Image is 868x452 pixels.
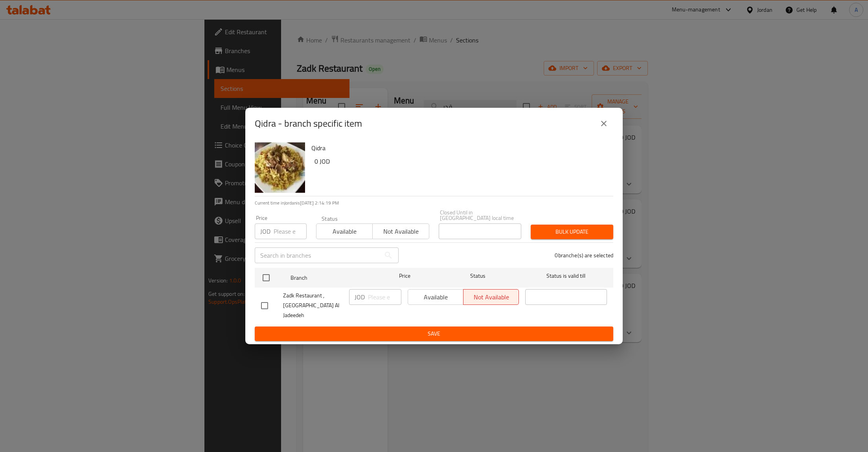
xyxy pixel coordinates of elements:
[355,292,365,302] p: JOD
[261,329,607,339] span: Save
[437,271,519,281] span: Status
[537,227,607,237] span: Bulk update
[368,289,401,305] input: Please enter price
[255,117,362,130] h2: Qidra - branch specific item
[314,156,607,167] h6: 0 JOD
[255,142,305,193] img: Qidra
[274,223,307,239] input: Please enter price
[320,226,370,237] span: Available
[594,114,613,133] button: close
[531,225,613,239] button: Bulk update
[525,271,607,281] span: Status is valid till
[372,223,429,239] button: Not available
[283,291,343,320] span: Zadk Restaurant , [GEOGRAPHIC_DATA] Al Jadeedeh
[291,273,372,283] span: Branch
[376,226,426,237] span: Not available
[260,227,270,236] p: JOD
[255,199,613,207] p: Current time in Jordan is [DATE] 2:14:19 PM
[255,327,613,341] button: Save
[379,271,431,281] span: Price
[255,247,381,263] input: Search in branches
[311,142,607,153] h6: Qidra
[555,251,613,259] p: 0 branche(s) are selected
[316,223,373,239] button: Available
